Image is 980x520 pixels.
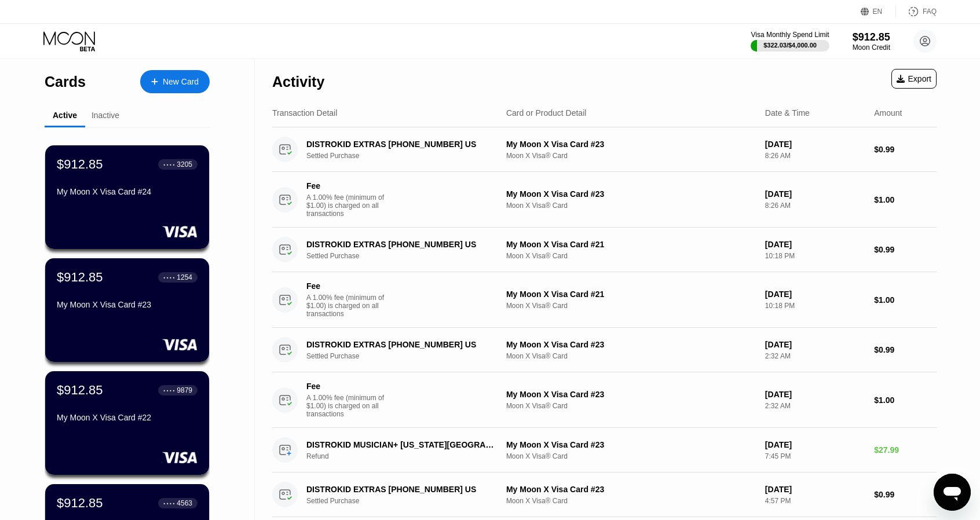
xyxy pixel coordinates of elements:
[45,371,209,475] div: $912.85● ● ● ●9879My Moon X Visa Card #22
[765,108,810,118] div: Date & Time
[306,140,495,149] div: DISTROKID EXTRAS [PHONE_NUMBER] US
[765,189,865,199] div: [DATE]
[506,452,756,460] div: Moon X Visa® Card
[853,31,890,43] div: $912.85
[57,383,103,398] div: $912.85
[765,202,865,210] div: 8:26 AM
[506,240,756,249] div: My Moon X Visa Card #21
[57,157,103,172] div: $912.85
[765,440,865,449] div: [DATE]
[506,497,756,505] div: Moon X Visa® Card
[272,172,937,228] div: FeeA 1.00% fee (minimum of $1.00) is charged on all transactionsMy Moon X Visa Card #23Moon X Vis...
[163,276,175,279] div: ● ● ● ●
[751,31,829,52] div: Visa Monthly Spend Limit$322.03/$4,000.00
[306,497,509,505] div: Settled Purchase
[306,440,495,449] div: DISTROKID MUSICIAN+ [US_STATE][GEOGRAPHIC_DATA]
[506,485,756,494] div: My Moon X Visa Card #23
[306,294,393,318] div: A 1.00% fee (minimum of $1.00) is charged on all transactions
[506,108,587,118] div: Card or Product Detail
[853,43,890,52] div: Moon Credit
[53,111,77,120] div: Active
[306,252,509,260] div: Settled Purchase
[272,372,937,428] div: FeeA 1.00% fee (minimum of $1.00) is charged on all transactionsMy Moon X Visa Card #23Moon X Vis...
[177,386,192,394] div: 9879
[140,70,210,93] div: New Card
[177,499,192,507] div: 4563
[57,187,198,196] div: My Moon X Visa Card #24
[272,428,937,473] div: DISTROKID MUSICIAN+ [US_STATE][GEOGRAPHIC_DATA]RefundMy Moon X Visa Card #23Moon X Visa® Card[DAT...
[506,252,756,260] div: Moon X Visa® Card
[163,389,175,392] div: ● ● ● ●
[506,140,756,149] div: My Moon X Visa Card #23
[272,228,937,272] div: DISTROKID EXTRAS [PHONE_NUMBER] USSettled PurchaseMy Moon X Visa Card #21Moon X Visa® Card[DATE]1...
[765,140,865,149] div: [DATE]
[765,390,865,399] div: [DATE]
[272,127,937,172] div: DISTROKID EXTRAS [PHONE_NUMBER] USSettled PurchaseMy Moon X Visa Card #23Moon X Visa® Card[DATE]8...
[306,394,393,418] div: A 1.00% fee (minimum of $1.00) is charged on all transactions
[272,328,937,372] div: DISTROKID EXTRAS [PHONE_NUMBER] USSettled PurchaseMy Moon X Visa Card #23Moon X Visa® Card[DATE]2...
[896,6,937,17] div: FAQ
[506,402,756,410] div: Moon X Visa® Card
[57,270,103,285] div: $912.85
[506,202,756,210] div: Moon X Visa® Card
[874,245,937,254] div: $0.99
[861,6,896,17] div: EN
[765,240,865,249] div: [DATE]
[272,108,337,118] div: Transaction Detail
[853,31,890,52] div: $912.85Moon Credit
[874,145,937,154] div: $0.99
[765,340,865,349] div: [DATE]
[92,111,119,120] div: Inactive
[765,302,865,310] div: 10:18 PM
[765,352,865,360] div: 2:32 AM
[874,396,937,405] div: $1.00
[177,273,192,281] div: 1254
[506,352,756,360] div: Moon X Visa® Card
[506,440,756,449] div: My Moon X Visa Card #23
[751,31,829,39] div: Visa Monthly Spend Limit
[923,8,937,16] div: FAQ
[57,496,103,511] div: $912.85
[506,390,756,399] div: My Moon X Visa Card #23
[163,77,199,87] div: New Card
[306,240,495,249] div: DISTROKID EXTRAS [PHONE_NUMBER] US
[272,272,937,328] div: FeeA 1.00% fee (minimum of $1.00) is charged on all transactionsMy Moon X Visa Card #21Moon X Vis...
[45,74,86,90] div: Cards
[873,8,883,16] div: EN
[874,445,937,455] div: $27.99
[765,452,865,460] div: 7:45 PM
[934,474,971,511] iframe: Button to launch messaging window
[897,74,931,83] div: Export
[763,42,817,49] div: $322.03 / $4,000.00
[306,352,509,360] div: Settled Purchase
[874,108,902,118] div: Amount
[272,74,324,90] div: Activity
[306,340,495,349] div: DISTROKID EXTRAS [PHONE_NUMBER] US
[506,340,756,349] div: My Moon X Visa Card #23
[306,281,387,291] div: Fee
[874,295,937,305] div: $1.00
[177,160,192,169] div: 3205
[306,152,509,160] div: Settled Purchase
[506,302,756,310] div: Moon X Visa® Card
[765,485,865,494] div: [DATE]
[765,402,865,410] div: 2:32 AM
[891,69,937,89] div: Export
[506,290,756,299] div: My Moon X Visa Card #21
[306,181,387,191] div: Fee
[306,193,393,218] div: A 1.00% fee (minimum of $1.00) is charged on all transactions
[506,189,756,199] div: My Moon X Visa Card #23
[874,195,937,204] div: $1.00
[45,258,209,362] div: $912.85● ● ● ●1254My Moon X Visa Card #23
[45,145,209,249] div: $912.85● ● ● ●3205My Moon X Visa Card #24
[306,452,509,460] div: Refund
[272,473,937,517] div: DISTROKID EXTRAS [PHONE_NUMBER] USSettled PurchaseMy Moon X Visa Card #23Moon X Visa® Card[DATE]4...
[765,497,865,505] div: 4:57 PM
[874,345,937,354] div: $0.99
[306,485,495,494] div: DISTROKID EXTRAS [PHONE_NUMBER] US
[765,252,865,260] div: 10:18 PM
[765,290,865,299] div: [DATE]
[163,163,175,166] div: ● ● ● ●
